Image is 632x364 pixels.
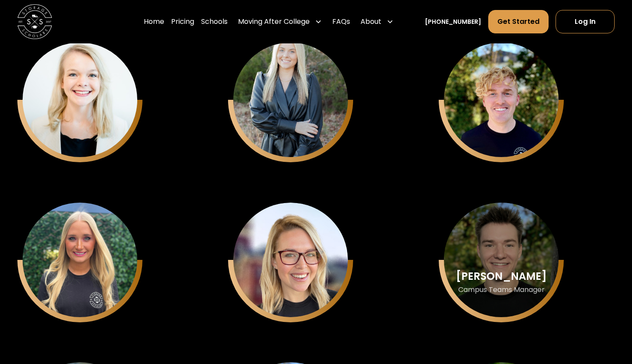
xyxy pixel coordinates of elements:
[171,10,194,34] a: Pricing
[488,10,549,33] a: Get Started
[361,16,381,27] div: About
[144,10,164,34] a: Home
[235,10,325,34] div: Moving After College
[556,10,615,33] a: Log In
[332,10,350,34] a: FAQs
[357,10,397,34] div: About
[458,285,545,295] div: Campus Teams Manager
[17,4,52,39] img: Storage Scholars main logo
[425,17,481,26] a: [PHONE_NUMBER]
[201,10,228,34] a: Schools
[17,4,52,39] a: home
[238,16,310,27] div: Moving After College
[456,271,547,282] div: [PERSON_NAME]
